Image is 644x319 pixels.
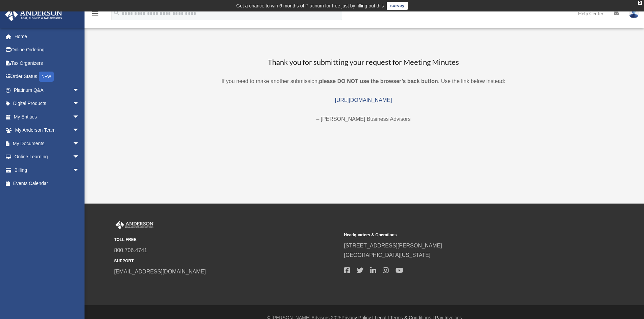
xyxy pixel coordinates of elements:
p: – [PERSON_NAME] Business Advisors [111,114,616,124]
img: Anderson Advisors Platinum Portal [114,220,155,229]
small: SUPPORT [114,258,339,265]
b: please DO NOT use the browser’s back button [319,78,438,84]
span: arrow_drop_down [73,163,86,177]
a: Events Calendar [5,177,90,190]
i: menu [91,9,99,18]
a: survey [387,2,408,10]
a: Online Ordering [5,43,90,57]
a: Online Learningarrow_drop_down [5,150,90,164]
div: Get a chance to win 6 months of Platinum for free just by filling out this [236,2,384,10]
img: User Pic [629,8,639,18]
a: Order StatusNEW [5,70,90,84]
div: NEW [39,72,54,82]
a: Tax Organizers [5,56,90,70]
a: My Entitiesarrow_drop_down [5,110,90,124]
a: Platinum Q&Aarrow_drop_down [5,83,90,97]
span: arrow_drop_down [73,83,86,97]
i: search [113,9,120,17]
a: [STREET_ADDRESS][PERSON_NAME] [344,243,442,248]
a: [EMAIL_ADDRESS][DOMAIN_NAME] [114,269,206,274]
a: [URL][DOMAIN_NAME] [335,97,392,103]
a: 800.706.4741 [114,247,147,253]
span: arrow_drop_down [73,97,86,111]
img: Anderson Advisors Platinum Portal [3,8,64,21]
h3: Thank you for submitting your request for Meeting Minutes [111,57,616,68]
span: arrow_drop_down [73,137,86,151]
a: menu [91,12,99,18]
div: close [638,1,642,5]
small: Headquarters & Operations [344,232,569,239]
a: Home [5,30,90,43]
a: Billingarrow_drop_down [5,163,90,177]
a: My Documentsarrow_drop_down [5,137,90,150]
p: If you need to make another submission, . Use the link below instead: [111,77,616,86]
span: arrow_drop_down [73,150,86,164]
span: arrow_drop_down [73,110,86,124]
small: TOLL FREE [114,236,339,243]
a: [GEOGRAPHIC_DATA][US_STATE] [344,252,431,258]
a: Digital Productsarrow_drop_down [5,97,90,110]
a: My Anderson Teamarrow_drop_down [5,124,90,137]
span: arrow_drop_down [73,124,86,137]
